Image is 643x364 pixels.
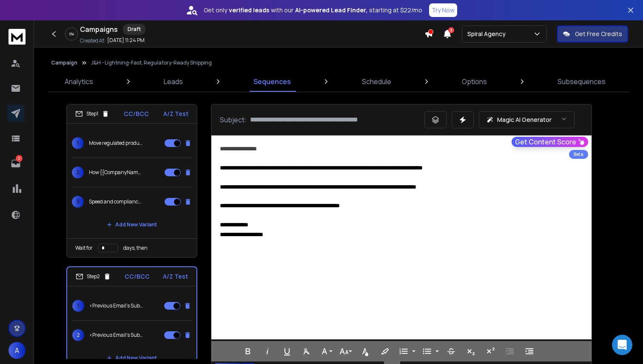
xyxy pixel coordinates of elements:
[100,216,164,233] button: Add New Variant
[521,343,538,360] button: Increase Indent (⌘])
[72,196,84,208] span: 3
[163,272,188,281] p: A/Z Test
[123,245,148,251] p: days, then
[72,166,84,178] span: 2
[9,342,26,359] button: A
[432,6,455,14] p: Try Now
[75,110,109,118] div: Step 1
[80,37,105,44] p: Created At:
[72,300,84,312] span: 1
[295,6,367,14] strong: AI-powered Lead Finder,
[69,31,74,37] p: 0 %
[7,155,24,172] a: 2
[51,59,77,66] button: Campaign
[569,150,588,159] div: Beta
[463,343,479,360] button: Subscript
[552,71,611,92] a: Subsequences
[457,71,492,92] a: Options
[558,76,606,87] p: Subsequences
[248,71,296,92] a: Sequences
[123,24,145,35] div: Draft
[448,27,454,33] span: 3
[89,332,144,339] p: <Previous Email's Subject>
[497,116,552,124] p: Magic AI Generator
[76,273,111,280] div: Step 2
[259,343,276,360] button: Italic (⌘I)
[80,24,118,34] h1: Campaigns
[482,343,498,360] button: Superscript
[159,71,188,92] a: Leads
[9,29,26,45] img: logo
[434,343,441,360] button: Unordered List
[229,6,269,14] strong: verified leads
[362,76,391,87] p: Schedule
[72,137,84,149] span: 1
[164,76,183,87] p: Leads
[575,30,622,38] p: Get Free Credits
[89,140,143,147] p: Move regulated products faster — without compliance worries
[419,343,435,360] button: Unordered List
[163,110,188,118] p: A/Z Test
[443,343,459,360] button: Strikethrough (⌘S)
[557,25,628,42] button: Get Free Credits
[65,76,93,87] p: Analytics
[89,169,143,176] p: How {{CompanyName}} can move faster while staying compliant
[467,30,509,38] p: Spiral Agency
[75,245,93,251] p: Wait for
[357,71,396,92] a: Schedule
[89,198,143,205] p: Speed and compliance — without the trade-offs
[66,104,197,258] li: Step1CC/BCCA/Z Test1Move regulated products faster — without compliance worries2How {{CompanyName...
[253,76,291,87] p: Sequences
[220,115,247,125] p: Subject:
[502,343,518,360] button: Decrease Indent (⌘[)
[395,343,412,360] button: Ordered List
[125,272,150,281] p: CC/BCC
[512,137,588,147] button: Get Content Score
[479,111,575,128] button: Magic AI Generator
[462,76,487,87] p: Options
[429,3,457,17] button: Try Now
[72,329,84,341] span: 2
[612,335,632,355] div: Open Intercom Messenger
[204,6,422,14] p: Get only with our starting at $22/mo
[16,155,23,162] p: 2
[89,302,144,309] p: <Previous Email's Subject>
[124,110,149,118] p: CC/BCC
[91,59,212,66] p: J&H - Lightning-Fast, Regulatory-Ready Shipping
[410,343,417,360] button: Ordered List
[107,37,145,44] p: [DATE] 11:24 PM
[60,71,98,92] a: Analytics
